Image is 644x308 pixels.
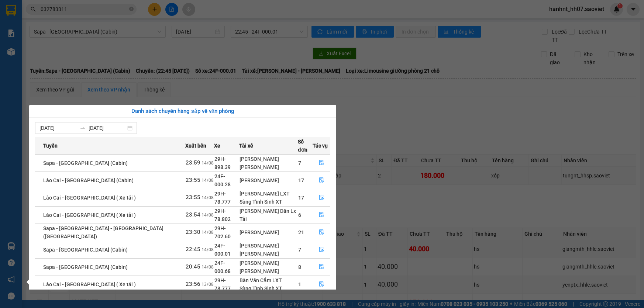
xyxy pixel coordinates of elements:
span: file-done [319,195,324,201]
span: 8 [298,264,301,270]
span: swap-right [80,125,86,131]
span: 29H-78.802 [214,208,231,222]
div: Sùng Tỉnh Sinh XT [240,198,297,206]
span: to [80,125,86,131]
span: Xe [214,142,220,150]
span: 14/08 [202,178,214,183]
span: 1 [298,281,301,287]
span: 24F-000.68 [214,260,231,274]
span: 7 [298,247,301,253]
span: Sapa - [GEOGRAPHIC_DATA] (Cabin) [43,264,128,270]
span: 13/08 [202,282,214,287]
span: Lào Cai - [GEOGRAPHIC_DATA] ( Xe tải ) [43,281,136,287]
div: [PERSON_NAME] [240,242,297,250]
div: [PERSON_NAME] [240,228,297,236]
div: [PERSON_NAME] [240,259,297,267]
div: [PERSON_NAME] [240,155,297,163]
span: 24F-000.28 [214,173,231,187]
button: file-done [313,209,330,221]
span: 29H-702.60 [214,225,231,239]
span: 23:55 [186,177,200,183]
button: file-done [313,174,330,186]
div: [PERSON_NAME] [240,267,297,275]
span: 7 [298,160,301,166]
span: 23:59 [186,159,200,166]
button: file-done [313,244,330,256]
span: Lào Cai - [GEOGRAPHIC_DATA] (Cabin) [43,177,134,183]
span: 6 [298,212,301,218]
div: [PERSON_NAME] [240,176,297,184]
div: [PERSON_NAME] [240,250,297,258]
button: file-done [313,226,330,238]
span: file-done [319,229,324,235]
span: 14/08 [202,195,214,200]
button: file-done [313,278,330,290]
button: file-done [313,261,330,273]
span: Lào Cai - [GEOGRAPHIC_DATA] ( Xe tải ) [43,212,136,218]
span: Sapa - [GEOGRAPHIC_DATA] - [GEOGRAPHIC_DATA] ([GEOGRAPHIC_DATA]) [43,225,163,239]
span: Sapa - [GEOGRAPHIC_DATA] (Cabin) [43,160,128,166]
span: file-done [319,212,324,218]
span: 21 [298,229,304,235]
span: Sapa - [GEOGRAPHIC_DATA] (Cabin) [43,247,128,253]
span: Tác vụ [313,142,328,150]
span: 14/08 [202,264,214,270]
span: 29H-898.39 [214,156,231,170]
div: [PERSON_NAME] Dần Lx Tải [240,207,297,223]
span: 17 [298,177,304,183]
span: 23:54 [186,211,200,218]
span: 23:55 [186,194,200,201]
span: 29H-78.777 [214,277,231,291]
span: 22:45 [186,246,200,253]
span: 23:30 [186,229,200,235]
input: Đến ngày [89,124,126,132]
span: 14/08 [202,212,214,218]
span: 14/08 [202,230,214,235]
span: Số đơn [298,138,312,154]
span: file-done [319,281,324,287]
span: 23:56 [186,281,200,287]
span: 17 [298,195,304,201]
span: 24F-000.01 [214,243,231,257]
div: Sùng Tỉnh Sinh XT [240,284,297,293]
span: 20:45 [186,263,200,270]
button: file-done [313,192,330,204]
span: Lào Cai - [GEOGRAPHIC_DATA] ( Xe tải ) [43,195,136,201]
span: 14/08 [202,160,214,166]
div: Bàn Văn Cắm LXT [240,276,297,284]
span: Xuất bến [185,142,206,150]
div: [PERSON_NAME] [240,163,297,171]
div: Danh sách chuyến hàng sắp về văn phòng [35,107,330,116]
div: [PERSON_NAME] LXT [240,190,297,198]
input: Từ ngày [39,124,77,132]
span: file-done [319,247,324,253]
span: Tài xế [239,142,253,150]
span: file-done [319,160,324,166]
span: file-done [319,264,324,270]
span: Tuyến [43,142,58,150]
span: 14/08 [202,247,214,252]
span: file-done [319,177,324,183]
button: file-done [313,157,330,169]
span: 29H-78.777 [214,191,231,205]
